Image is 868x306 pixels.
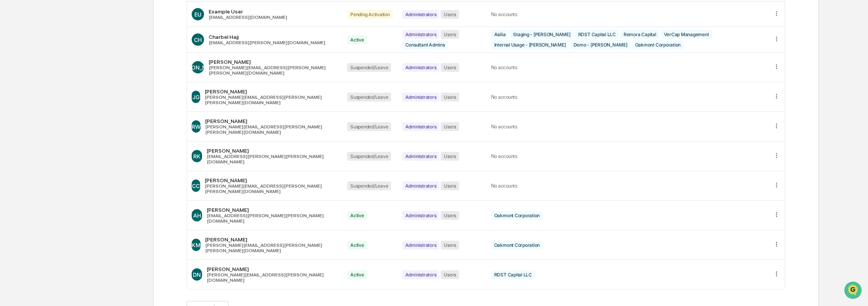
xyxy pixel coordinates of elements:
[205,118,338,124] div: [PERSON_NAME]
[441,30,459,39] div: Users
[64,136,95,144] span: Attestations
[209,40,325,45] div: [EMAIL_ADDRESS][PERSON_NAME][DOMAIN_NAME]
[402,30,440,39] div: Administrators
[441,63,459,72] div: Users
[205,177,338,183] div: [PERSON_NAME]
[441,211,459,220] div: Users
[192,242,201,248] span: KM
[35,59,126,67] div: Start new chat
[193,212,201,219] span: AH
[205,243,338,253] div: [PERSON_NAME][EMAIL_ADDRESS][PERSON_NAME][PERSON_NAME][DOMAIN_NAME]
[35,67,106,73] div: We're available if you need us!
[207,207,338,213] div: [PERSON_NAME]
[209,8,287,15] div: Example User
[491,12,764,17] div: No accounts
[491,124,764,130] div: No accounts
[176,64,220,71] span: [PERSON_NAME]
[402,241,440,249] div: Administrators
[632,40,684,49] div: Oakmont Corporation
[68,105,84,111] span: [DATE]
[193,153,201,160] span: RK
[491,241,543,249] div: Oakmont Corporation
[192,123,201,130] span: RW
[510,30,573,39] div: Staging - [PERSON_NAME]
[8,137,14,143] div: 🖐️
[16,59,30,73] img: 8933085812038_c878075ebb4cc5468115_72.jpg
[491,30,509,39] div: Asilia
[77,170,93,176] span: Pylon
[193,271,201,278] span: DN
[53,133,99,147] a: 🗄️Attestations
[5,133,53,147] a: 🖐️Preclearance
[347,152,391,161] div: Suspended/Leave
[119,84,140,93] button: See all
[207,266,338,272] div: [PERSON_NAME]
[209,34,325,40] div: Charbel Hajj
[194,37,202,43] span: CH
[8,97,20,110] img: Jack Rasmussen
[8,152,14,158] div: 🔎
[209,15,287,20] div: [EMAIL_ADDRESS][DOMAIN_NAME]
[207,272,338,283] div: [PERSON_NAME][EMAIL_ADDRESS][PERSON_NAME][DOMAIN_NAME]
[843,281,864,301] iframe: Open customer support
[205,88,338,95] div: [PERSON_NAME]
[402,270,440,279] div: Administrators
[441,152,459,161] div: Users
[15,136,50,144] span: Preclearance
[402,211,440,220] div: Administrators
[209,65,338,76] div: [PERSON_NAME][EMAIL_ADDRESS][PERSON_NAME][PERSON_NAME][DOMAIN_NAME]
[441,93,459,101] div: Users
[205,95,338,105] div: [PERSON_NAME][EMAIL_ADDRESS][PERSON_NAME][PERSON_NAME][DOMAIN_NAME]
[441,122,459,131] div: Users
[64,105,67,111] span: •
[402,93,440,101] div: Administrators
[347,35,367,44] div: Active
[441,10,459,19] div: Users
[402,152,440,161] div: Administrators
[347,211,367,220] div: Active
[24,105,62,111] span: [PERSON_NAME]
[441,241,459,249] div: Users
[575,30,619,39] div: RDST Capital LLC
[491,94,764,100] div: No accounts
[402,181,440,190] div: Administrators
[402,10,440,19] div: Administrators
[8,85,52,91] div: Past conversations
[402,40,448,49] div: Consultant Admins
[347,241,367,249] div: Active
[402,63,440,72] div: Administrators
[347,63,391,72] div: Suspended/Leave
[402,122,440,131] div: Administrators
[491,65,764,70] div: No accounts
[209,59,338,65] div: [PERSON_NAME]
[491,153,764,159] div: No accounts
[661,30,712,39] div: VerCap Management
[570,40,631,49] div: Demo - [PERSON_NAME]
[441,181,459,190] div: Users
[8,59,22,73] img: 1746055101610-c473b297-6a78-478c-a979-82029cc54cd1
[194,11,201,18] span: EU
[5,148,52,162] a: 🔎Data Lookup
[192,94,199,100] span: JG
[207,213,338,224] div: [EMAIL_ADDRESS][PERSON_NAME][PERSON_NAME][DOMAIN_NAME]
[491,211,543,220] div: Oakmont Corporation
[347,93,391,101] div: Suspended/Leave
[8,16,140,28] p: How can we help?
[347,270,367,279] div: Active
[207,154,338,165] div: [EMAIL_ADDRESS][PERSON_NAME][PERSON_NAME][DOMAIN_NAME]
[347,10,393,19] div: Pending Activation
[205,236,338,243] div: [PERSON_NAME]
[192,183,200,189] span: CC
[56,137,62,143] div: 🗄️
[15,151,49,159] span: Data Lookup
[207,148,338,154] div: [PERSON_NAME]
[347,122,391,131] div: Suspended/Leave
[620,30,659,39] div: Remora Capital
[54,170,93,176] a: Powered byPylon
[491,183,764,189] div: No accounts
[205,183,338,194] div: [PERSON_NAME][EMAIL_ADDRESS][PERSON_NAME][PERSON_NAME][DOMAIN_NAME]
[441,270,459,279] div: Users
[491,270,535,279] div: RDST Capital LLC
